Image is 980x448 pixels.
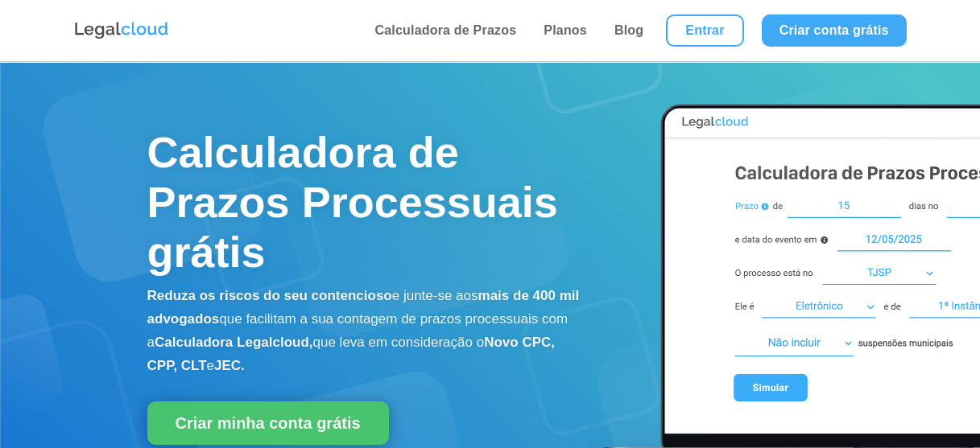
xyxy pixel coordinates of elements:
[73,20,170,41] img: Logo da Legalcloud
[147,401,389,445] a: Criar minha conta grátis
[155,335,313,350] b: Calculadora Legalcloud,
[147,285,589,377] p: e junte-se aos que facilitam a sua contagem de prazos processuais com a que leva em consideração o e
[147,128,558,276] span: Calculadora de Prazos Processuais grátis
[214,358,245,373] b: JEC.
[666,14,743,47] a: Entrar
[147,288,392,303] b: Reduza os riscos do seu contencioso
[762,14,907,47] a: Criar conta grátis
[147,335,555,373] b: Novo CPC, CPP, CLT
